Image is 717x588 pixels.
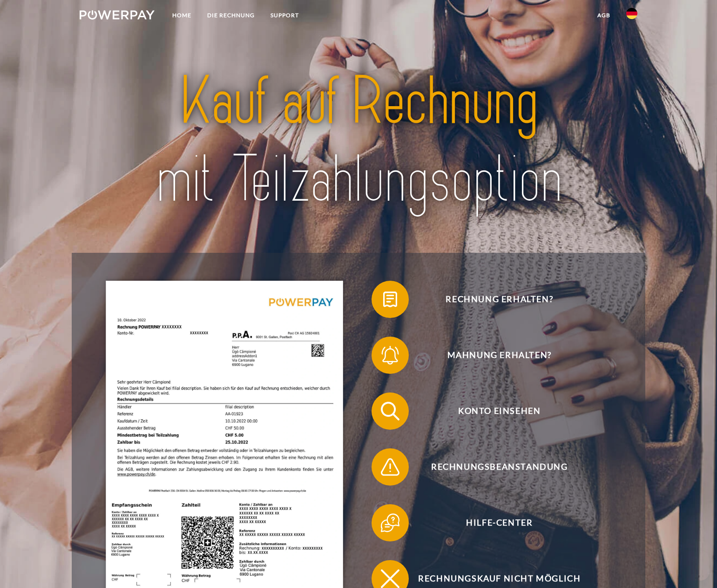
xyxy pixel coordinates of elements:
[379,288,402,311] img: qb_bill.svg
[263,7,307,24] a: SUPPORT
[386,504,614,541] span: Hilfe-Center
[386,337,614,374] span: Mahnung erhalten?
[372,337,614,374] button: Mahnung erhalten?
[80,10,155,20] img: logo-powerpay-white.svg
[379,455,402,479] img: qb_warning.svg
[107,59,610,223] img: title-powerpay_de.svg
[372,448,614,486] button: Rechnungsbeanstandung
[626,8,637,19] img: de
[386,448,614,486] span: Rechnungsbeanstandung
[680,551,710,581] iframe: Schaltfläche zum Öffnen des Messaging-Fensters
[372,281,614,318] button: Rechnung erhalten?
[372,392,614,430] button: Konto einsehen
[379,344,402,367] img: qb_bell.svg
[386,392,614,430] span: Konto einsehen
[164,7,199,24] a: Home
[589,7,618,24] a: agb
[379,511,402,534] img: qb_help.svg
[199,7,263,24] a: DIE RECHNUNG
[379,399,402,423] img: qb_search.svg
[386,281,614,318] span: Rechnung erhalten?
[372,504,614,541] button: Hilfe-Center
